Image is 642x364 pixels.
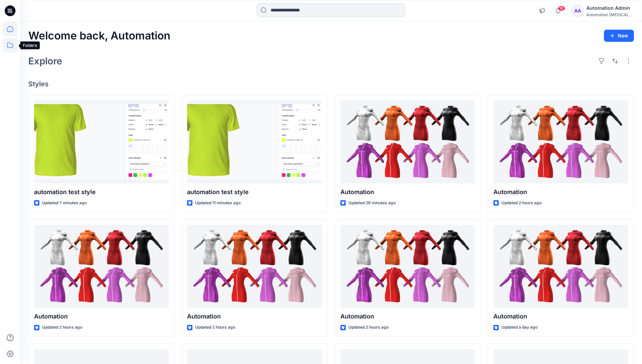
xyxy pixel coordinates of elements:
[604,30,634,42] button: New
[28,30,171,42] h2: Welcome back, Automation
[195,200,241,207] p: Updated 11 minutes ago
[187,225,322,308] a: Automation
[348,200,396,207] p: Updated 29 minutes ago
[28,80,634,88] h4: Styles
[34,187,169,197] p: automation test style
[348,324,389,331] p: Updated 2 hours ago
[34,312,169,321] p: Automation
[42,324,82,331] p: Updated 2 hours ago
[493,225,628,308] a: Automation
[586,4,634,12] div: Automation Admin
[187,187,322,197] p: automation test style
[340,100,475,184] a: Automation
[572,5,584,17] div: AA
[187,312,322,321] p: Automation
[340,312,475,321] p: Automation
[34,225,169,308] a: Automation
[340,187,475,197] p: Automation
[493,187,628,197] p: Automation
[187,100,322,184] a: automation test style
[586,12,634,17] div: Automation [MEDICAL_DATA]...
[28,56,62,66] h2: Explore
[493,312,628,321] p: Automation
[493,100,628,184] a: Automation
[501,200,542,207] p: Updated 2 hours ago
[42,200,87,207] p: Updated 7 minutes ago
[195,324,235,331] p: Updated 2 hours ago
[34,100,169,184] a: automation test style
[501,324,538,331] p: Updated a day ago
[340,225,475,308] a: Automation
[558,6,565,11] span: 18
